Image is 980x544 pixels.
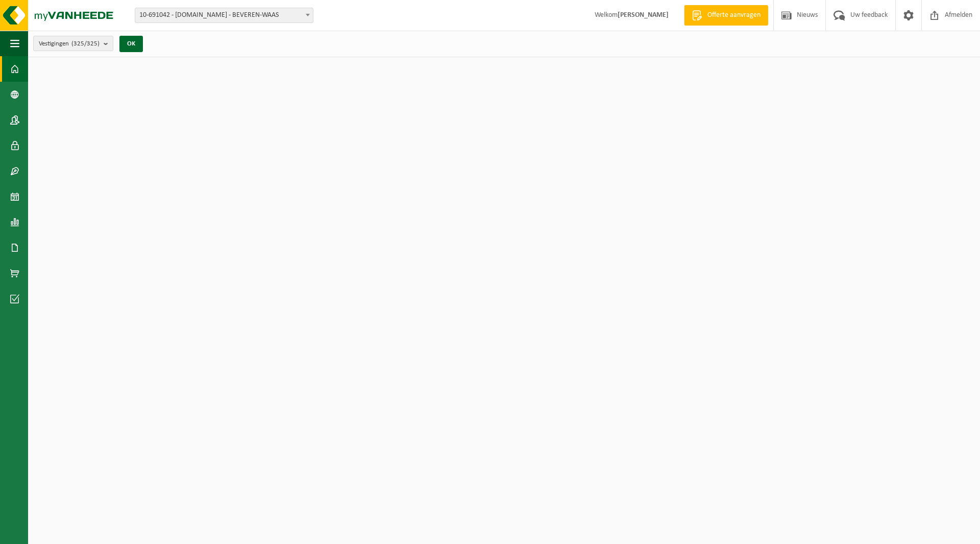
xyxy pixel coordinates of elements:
[119,36,143,52] button: OK
[705,10,763,20] span: Offerte aanvragen
[33,36,113,51] button: Vestigingen(325/325)
[135,8,313,23] span: 10-691042 - LAMMERTYN.NET - BEVEREN-WAAS
[39,36,100,52] span: Vestigingen
[71,40,100,47] count: (325/325)
[618,11,669,19] strong: [PERSON_NAME]
[684,5,768,26] a: Offerte aanvragen
[135,8,313,22] span: 10-691042 - LAMMERTYN.NET - BEVEREN-WAAS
